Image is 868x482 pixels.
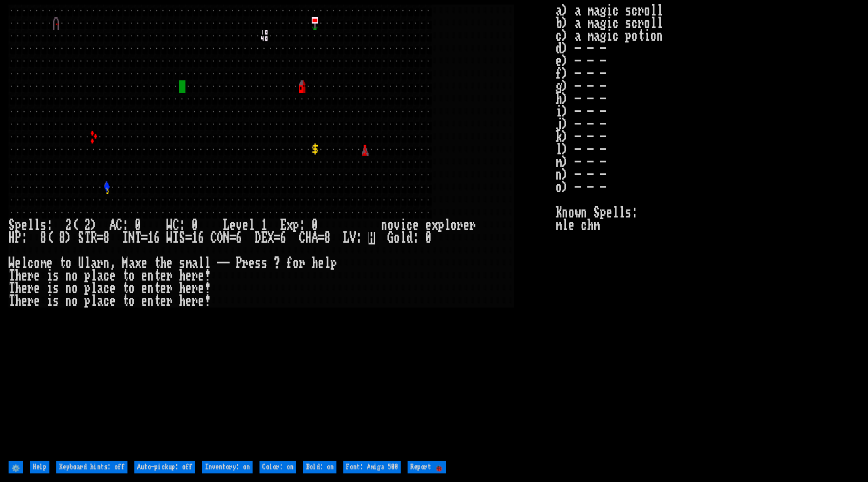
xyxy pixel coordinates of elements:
[192,270,198,282] div: r
[463,219,470,232] div: e
[148,270,154,282] div: n
[53,295,59,308] div: s
[21,232,28,244] div: :
[173,219,179,232] div: C
[84,257,91,270] div: l
[185,270,192,282] div: e
[413,232,419,244] div: :
[154,282,160,295] div: t
[91,270,97,282] div: l
[141,232,148,244] div: =
[65,257,72,270] div: o
[255,257,261,270] div: s
[318,232,324,244] div: =
[305,232,312,244] div: H
[223,232,230,244] div: N
[53,270,59,282] div: s
[103,270,110,282] div: c
[116,219,122,232] div: C
[84,232,91,244] div: T
[198,257,204,270] div: l
[103,232,110,244] div: 8
[160,270,166,282] div: e
[312,257,318,270] div: h
[110,257,116,270] div: ,
[457,219,463,232] div: r
[97,270,103,282] div: a
[179,270,185,282] div: h
[350,232,356,244] div: V
[134,461,195,473] input: Auto-pickup: off
[129,282,135,295] div: o
[356,232,362,244] div: :
[217,257,223,270] div: -
[97,295,103,308] div: a
[166,219,173,232] div: W
[40,257,46,270] div: m
[217,232,223,244] div: O
[122,282,129,295] div: t
[21,282,28,295] div: e
[343,461,401,473] input: Font: Amiga 500
[84,295,91,308] div: p
[129,295,135,308] div: o
[166,257,173,270] div: e
[166,282,173,295] div: r
[312,232,318,244] div: A
[15,282,21,295] div: h
[318,257,324,270] div: e
[166,232,173,244] div: W
[46,257,53,270] div: e
[413,219,419,232] div: e
[192,295,198,308] div: r
[160,282,166,295] div: e
[91,295,97,308] div: l
[154,232,160,244] div: 6
[148,232,154,244] div: 1
[30,461,49,473] input: Help
[249,219,255,232] div: l
[34,295,40,308] div: e
[432,219,438,232] div: x
[268,232,274,244] div: X
[28,257,34,270] div: c
[59,257,65,270] div: t
[179,282,185,295] div: h
[9,270,15,282] div: T
[185,232,192,244] div: =
[166,295,173,308] div: r
[110,219,116,232] div: A
[59,232,65,244] div: 8
[444,219,451,232] div: l
[451,219,457,232] div: o
[65,219,72,232] div: 2
[15,219,21,232] div: p
[185,257,192,270] div: m
[400,219,406,232] div: i
[230,232,236,244] div: =
[15,232,21,244] div: P
[40,219,46,232] div: s
[28,282,34,295] div: r
[56,461,127,473] input: Keyboard hints: off
[198,270,204,282] div: e
[154,295,160,308] div: t
[110,295,116,308] div: e
[179,232,185,244] div: S
[28,295,34,308] div: r
[343,232,350,244] div: L
[148,295,154,308] div: n
[179,295,185,308] div: h
[369,232,375,244] mark: H
[293,219,299,232] div: p
[324,232,331,244] div: 8
[236,232,242,244] div: 6
[65,295,72,308] div: n
[230,219,236,232] div: e
[286,219,293,232] div: x
[141,282,148,295] div: e
[72,270,78,282] div: o
[9,282,15,295] div: T
[15,295,21,308] div: h
[103,282,110,295] div: c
